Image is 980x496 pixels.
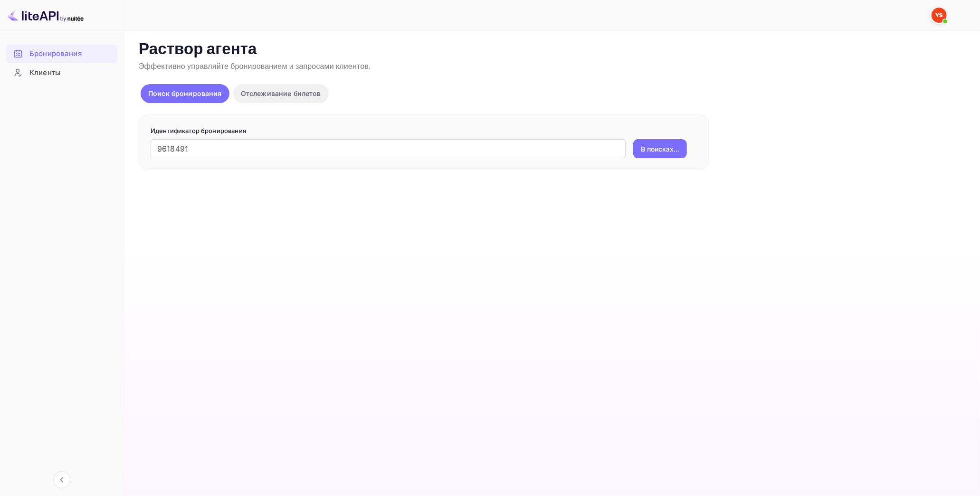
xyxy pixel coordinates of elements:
ya-tr-span: В поисках... [641,144,679,154]
input: Введите идентификатор бронирования (например, 63782194) [151,139,626,158]
img: Служба Поддержки Яндекса [932,8,947,23]
img: Логотип LiteAPI [8,8,84,23]
ya-tr-span: Раствор агента [139,39,257,60]
button: В поисках... [633,139,687,158]
div: Бронирования [6,45,117,63]
a: Бронирования [6,45,117,62]
ya-tr-span: Клиенты [29,67,60,78]
button: Свернуть навигацию [53,471,70,488]
ya-tr-span: Идентификатор бронирования [151,127,246,134]
ya-tr-span: Бронирования [29,48,82,59]
ya-tr-span: Поиск бронирования [148,89,222,97]
ya-tr-span: Эффективно управляйте бронированием и запросами клиентов. [139,62,371,72]
a: Клиенты [6,64,117,81]
ya-tr-span: Отслеживание билетов [241,89,321,97]
div: Клиенты [6,64,117,82]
